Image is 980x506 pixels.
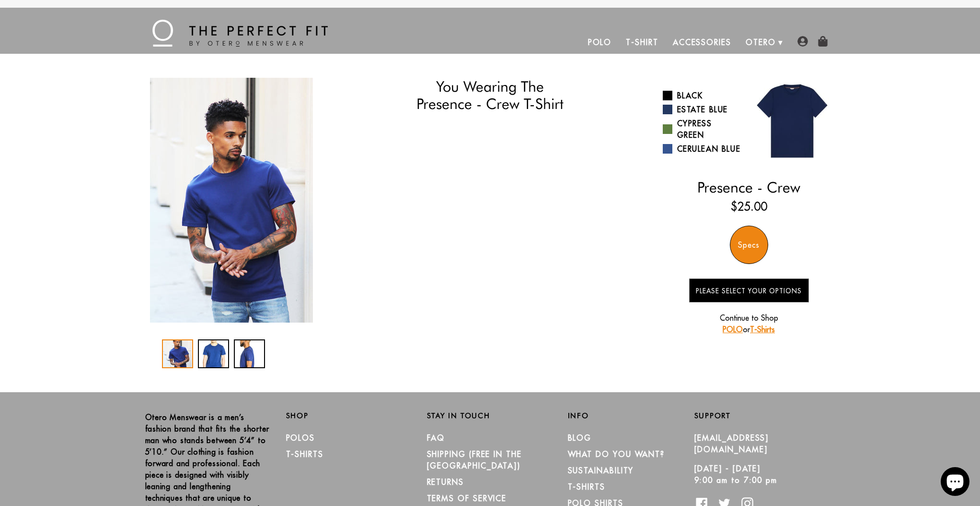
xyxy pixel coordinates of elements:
a: RETURNS [427,477,464,487]
a: Black [663,90,742,101]
a: Polos [286,433,315,443]
h2: Presence - Crew [663,179,835,196]
a: Cerulean Blue [663,143,742,155]
a: [EMAIL_ADDRESS][DOMAIN_NAME] [694,433,769,454]
a: Sustainability [568,466,634,475]
a: TERMS OF SERVICE [427,494,507,503]
a: Estate Blue [663,104,742,115]
a: Accessories [666,31,738,54]
h2: Info [568,411,694,420]
a: T-Shirts [750,325,775,334]
a: Otero [738,31,783,54]
div: 2 / 3 [198,339,229,368]
img: 013.jpg [749,78,835,164]
h2: Support [694,411,835,420]
h1: You Wearing The Presence - Crew T-Shirt [376,78,604,113]
a: T-Shirts [286,449,323,459]
a: T-Shirt [619,31,665,54]
a: FAQ [427,433,445,443]
div: Specs [730,226,768,264]
a: POLO [723,325,743,334]
img: shopping-bag-icon.png [818,36,828,47]
a: T-Shirts [568,482,605,492]
span: Please Select Your Options [696,287,802,295]
a: SHIPPING (Free in the [GEOGRAPHIC_DATA]) [427,449,522,470]
a: Blog [568,433,592,443]
img: user-account-icon.png [797,36,808,47]
img: IMG_2428_copy_1024x1024_2x_54a29d56-2a4d-4dd6-a028-5652b32cc0ff_340x.jpg [150,78,313,323]
button: Please Select Your Options [689,278,809,302]
inbox-online-store-chat: Shopify online store chat [938,467,972,498]
a: Cypress Green [663,118,742,141]
h2: Shop [286,411,413,420]
h2: Stay in Touch [427,411,553,420]
ins: $25.00 [731,198,767,215]
div: 3 / 3 [234,339,265,368]
a: Polo [581,31,619,54]
a: What Do You Want? [568,449,665,459]
div: 1 / 3 [162,339,193,368]
div: 1 / 3 [145,78,318,323]
img: The Perfect Fit - by Otero Menswear - Logo [152,20,328,47]
p: Continue to Shop or [689,312,809,335]
p: [DATE] - [DATE] 9:00 am to 7:00 pm [694,463,821,486]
